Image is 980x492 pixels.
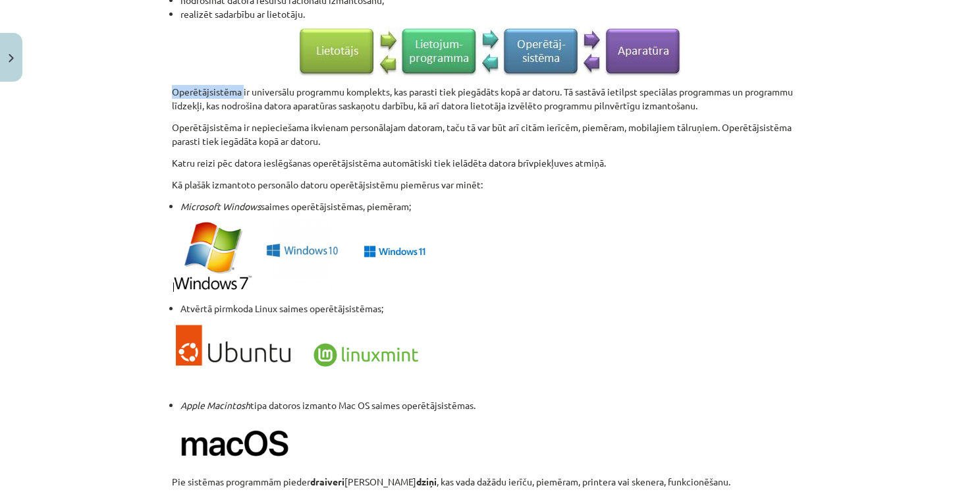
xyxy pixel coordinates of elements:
[180,302,808,315] li: Atvērtā pirmkoda Linux saimes operētājsistēmas;
[180,398,808,412] li: tipa datoros izmanto Mac OS saimes operētājsistēmas.
[172,178,808,192] p: Kā plašāk izmantoto personālo datoru operētājsistēmu piemērus var minēt:
[180,200,808,213] li: saimes operētājsistēmas, piemēram;
[180,200,261,212] em: Microsoft Windows
[310,476,344,487] strong: draiveri
[172,85,808,113] p: Operētājsistēma ir universālu programmu komplekts, kas parasti tiek piegādāts kopā ar datoru. Tā ...
[180,7,808,21] li: realizēt sadarbību ar lietotāju.
[9,54,14,63] img: icon-close-lesson-0947bae3869378f0d4975bcd49f059093ad1ed9edebbc8119c70593378902aed.svg
[172,121,808,148] p: Operētājsistēma ir nepieciešama ikvienam personālajam datoram, taču tā var būt arī citām ierīcēm,...
[172,475,808,489] p: Pie sistēmas programmām pieder [PERSON_NAME] , kas vada dažādu ierīču, piemēram, printera vai ske...
[416,476,437,487] strong: dziņi
[180,399,250,411] em: Apple Macintosh
[172,156,808,170] p: Katru reizi pēc datora ieslēgšanas operētājsistēma automātiski tiek ielādēta datora brīvpiekļuves...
